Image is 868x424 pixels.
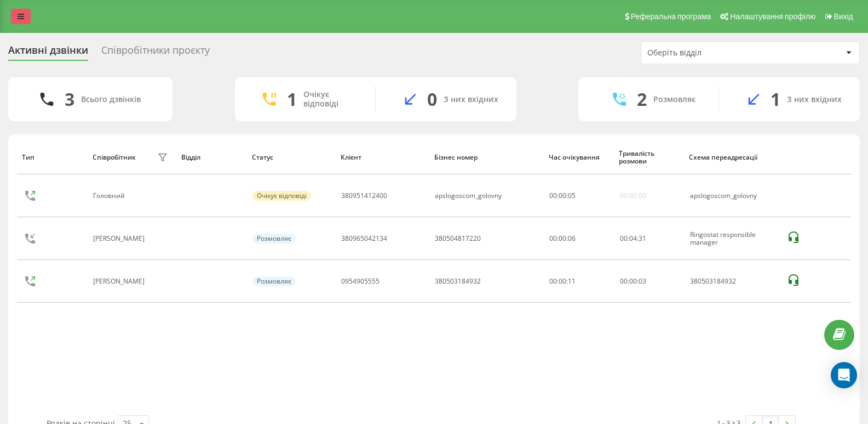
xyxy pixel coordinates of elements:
div: Час очікування [549,154,608,161]
div: apslogoscom_golovny [690,192,775,200]
span: 00 [620,234,628,243]
span: Вихід [834,12,853,21]
div: Головний [93,192,128,200]
span: 00 [559,191,566,200]
div: Розмовляє [252,276,296,286]
span: Реферальна програма [631,12,711,21]
span: 04 [629,234,637,243]
div: Всього дзвінків [81,95,141,104]
div: Очікує відповіді [303,90,359,109]
div: Розмовляє [653,95,695,104]
div: З них вхідних [787,95,842,104]
div: 0954905555 [341,278,380,285]
div: 00:00:00 [620,192,646,200]
div: Ringostat responsible manager [690,231,775,247]
div: 1 [287,89,297,110]
div: : : [620,278,646,285]
div: Співробітник [93,154,136,161]
div: 0 [427,89,437,110]
div: 380503184932 [690,278,775,285]
div: 380965042134 [341,235,387,242]
span: 00 [620,276,628,286]
div: 380503184932 [435,278,481,285]
div: [PERSON_NAME] [93,235,147,242]
div: Open Intercom Messenger [831,362,857,388]
div: : : [620,235,646,242]
div: : : [549,192,576,200]
span: Налаштування профілю [730,12,815,21]
span: 00 [549,191,557,200]
div: 00:00:06 [549,235,607,242]
div: 00:00:11 [549,278,607,285]
div: Оберіть відділ [647,48,778,58]
div: Тип [22,154,82,161]
div: 380504817220 [435,235,481,242]
div: Бізнес номер [434,154,538,161]
div: 3 [65,89,74,110]
div: [PERSON_NAME] [93,278,147,285]
div: 380951412400 [341,192,387,200]
div: З них вхідних [444,95,498,104]
div: Очікує відповіді [252,191,311,201]
div: 2 [637,89,647,110]
div: Співробітники проєкту [101,44,210,61]
div: Тривалість розмови [619,150,679,166]
div: Схема переадресації [689,154,775,161]
span: 03 [639,276,646,286]
span: 31 [639,234,646,243]
div: apslogoscom_golovny [435,192,502,200]
div: Розмовляє [252,234,296,244]
span: 05 [568,191,576,200]
div: Відділ [181,154,241,161]
div: Статус [252,154,330,161]
div: Клієнт [341,154,424,161]
div: Активні дзвінки [8,44,88,61]
div: 1 [771,89,780,110]
span: 00 [629,276,637,286]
